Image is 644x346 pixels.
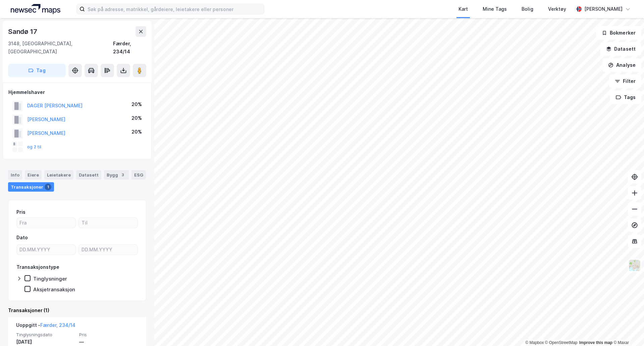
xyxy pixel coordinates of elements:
[104,170,129,180] div: Bygg
[85,4,264,14] input: Søk på adresse, matrikkel, gårdeiere, leietakere eller personer
[600,42,641,56] button: Datasett
[45,184,51,190] div: 1
[79,338,138,346] div: —
[131,170,146,180] div: ESG
[113,40,146,56] div: Færder, 234/14
[16,338,75,346] div: [DATE]
[628,259,641,272] img: Z
[610,314,644,346] div: Kontrollprogram for chat
[16,208,25,216] div: Pris
[8,170,22,180] div: Info
[11,4,60,14] img: logo.a4113a55bc3d86da70a041830d287a7e.svg
[584,5,623,13] div: [PERSON_NAME]
[522,5,533,13] div: Bolig
[548,5,566,13] div: Verktøy
[76,170,101,180] div: Datasett
[44,170,73,180] div: Leietakere
[119,171,126,178] div: 3
[602,58,641,72] button: Analyse
[610,314,644,346] iframe: Chat Widget
[525,340,544,345] a: Mapbox
[17,245,75,255] input: DD.MM.YYYY
[25,170,42,180] div: Eiere
[16,332,75,338] span: Tinglysningsdato
[131,114,142,122] div: 20%
[596,26,641,40] button: Bokmerker
[8,88,146,96] div: Hjemmelshaver
[8,306,146,314] div: Transaksjoner (1)
[610,91,641,104] button: Tags
[79,332,138,338] span: Pris
[79,245,138,255] input: DD.MM.YYYY
[33,286,75,293] div: Aksjetransaksjon
[545,340,578,345] a: OpenStreetMap
[40,322,75,328] a: Færder, 234/14
[16,234,28,242] div: Dato
[8,26,38,37] div: Sandø 17
[17,218,75,228] input: Fra
[579,340,612,345] a: Improve this map
[16,263,59,271] div: Transaksjonstype
[8,64,66,77] button: Tag
[16,321,75,332] div: Uoppgitt -
[79,218,138,228] input: Til
[33,276,67,282] div: Tinglysninger
[459,5,468,13] div: Kart
[8,40,113,56] div: 3148, [GEOGRAPHIC_DATA], [GEOGRAPHIC_DATA]
[131,128,142,136] div: 20%
[8,182,54,192] div: Transaksjoner
[609,75,641,88] button: Filter
[131,100,142,108] div: 20%
[483,5,507,13] div: Mine Tags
